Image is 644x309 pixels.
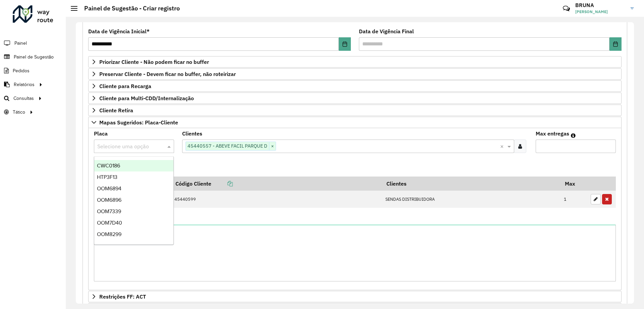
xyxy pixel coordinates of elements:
span: Restrições FF: ACT [99,294,146,299]
em: Máximo de clientes que serão colocados na mesma rota com os clientes informados [571,133,576,138]
button: Choose Date [609,37,622,51]
span: OOM7D40 [97,220,122,226]
a: Copiar [211,180,233,187]
span: Cliente para Recarga [99,83,151,89]
span: Pedidos [13,67,30,74]
span: Cliente para Multi-CDD/Internalização [99,95,194,101]
label: Data de Vigência Final [359,27,414,35]
label: Data de Vigência Inicial [88,27,150,35]
span: Relatórios [14,81,35,88]
td: 1 [560,191,587,208]
label: Placa [94,129,108,138]
button: Choose Date [339,37,351,51]
th: Max [560,177,587,191]
a: Mapas Sugeridos: Placa-Cliente [88,117,622,128]
span: OOM7339 [97,208,121,214]
a: Restrições FF: ACT [88,291,622,302]
label: Clientes [182,129,202,138]
a: Contato Rápido [559,1,574,16]
span: Clear all [500,142,506,150]
span: Painel [14,40,27,47]
span: OOM8299 [97,231,121,237]
ng-dropdown-panel: Options list [94,156,174,245]
label: Max entregas [536,129,569,138]
th: Código Cliente [171,177,382,191]
span: CWC0186 [97,163,120,168]
a: Cliente para Multi-CDD/Internalização [88,92,622,104]
span: 45440557 - ABEVE FACIL PARQUE D [186,142,269,150]
a: Cliente para Recarga [88,80,622,92]
span: Tático [13,109,25,116]
th: Clientes [382,177,560,191]
a: Cliente Retira [88,105,622,116]
span: HTP3F13 [97,174,117,180]
td: SENDAS DISTRIBUIDORA [382,191,560,208]
h3: BRUNA [575,2,626,8]
td: 45440599 [171,191,382,208]
span: OOM6894 [97,186,121,191]
span: Cliente Retira [99,108,133,113]
span: OOM6896 [97,197,121,203]
span: Preservar Cliente - Devem ficar no buffer, não roteirizar [99,71,236,77]
span: Priorizar Cliente - Não podem ficar no buffer [99,59,209,65]
a: Priorizar Cliente - Não podem ficar no buffer [88,56,622,68]
span: Mapas Sugeridos: Placa-Cliente [99,120,178,125]
span: × [269,142,276,150]
a: Preservar Cliente - Devem ficar no buffer, não roteirizar [88,68,622,80]
span: [PERSON_NAME] [575,9,626,15]
h2: Painel de Sugestão - Criar registro [77,5,180,12]
span: Painel de Sugestão [14,53,54,61]
span: Consultas [13,95,34,102]
div: Mapas Sugeridos: Placa-Cliente [88,128,622,291]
